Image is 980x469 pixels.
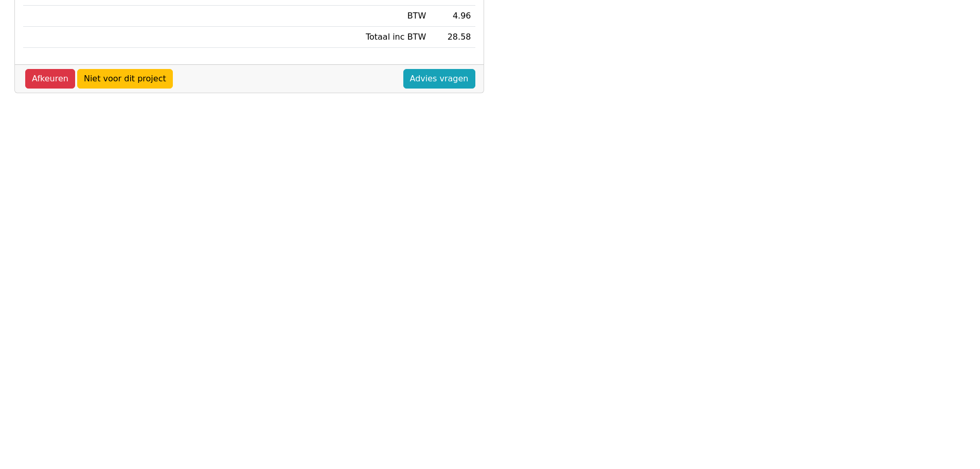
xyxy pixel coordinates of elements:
[356,6,430,27] td: BTW
[77,69,173,89] a: Niet voor dit project
[430,27,475,48] td: 28.58
[403,69,475,89] a: Advies vragen
[430,6,475,27] td: 4.96
[25,69,75,89] a: Afkeuren
[356,27,430,48] td: Totaal inc BTW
